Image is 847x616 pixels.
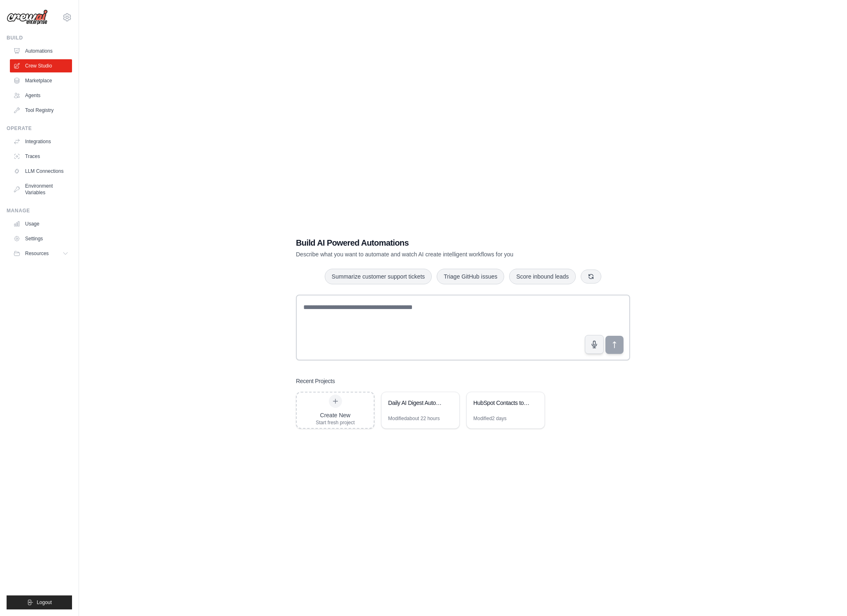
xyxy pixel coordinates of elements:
[10,59,72,72] a: Crew Studio
[10,74,72,87] a: Marketplace
[10,179,72,199] a: Environment Variables
[25,250,49,257] span: Resources
[296,377,335,385] h3: Recent Projects
[388,399,444,407] div: Daily AI Digest Automation
[10,150,72,163] a: Traces
[585,335,604,354] button: Click to speak your automation idea
[37,599,52,606] span: Logout
[509,269,576,284] button: Score inbound leads
[316,419,355,426] div: Start fresh project
[10,89,72,102] a: Agents
[7,595,72,609] button: Logout
[581,270,601,284] button: Get new suggestions
[10,135,72,148] a: Integrations
[388,415,440,422] div: Modified about 22 hours
[10,44,72,58] a: Automations
[10,232,72,245] a: Settings
[7,35,72,41] div: Build
[10,217,72,230] a: Usage
[7,207,72,214] div: Manage
[473,399,530,407] div: HubSpot Contacts to Google Sheets Exporter
[437,269,504,284] button: Triage GitHub issues
[7,9,48,25] img: Logo
[325,269,432,284] button: Summarize customer support tickets
[10,247,72,260] button: Resources
[316,411,355,419] div: Create New
[7,125,72,132] div: Operate
[296,237,572,249] h1: Build AI Powered Automations
[806,576,847,616] iframe: Chat Widget
[10,104,72,117] a: Tool Registry
[296,250,572,258] p: Describe what you want to automate and watch AI create intelligent workflows for you
[473,415,507,422] div: Modified 2 days
[10,165,72,178] a: LLM Connections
